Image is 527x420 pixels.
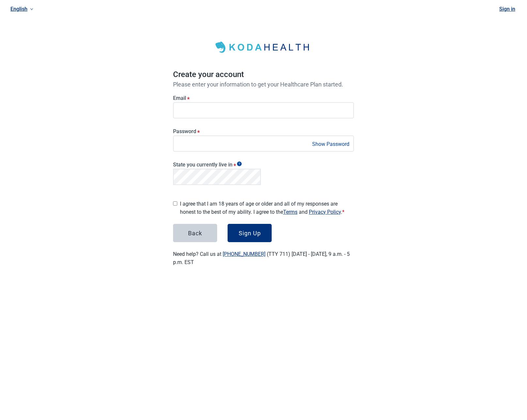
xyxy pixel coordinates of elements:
span: down [30,8,33,11]
a: Current language: English [8,4,36,14]
button: Sign Up [228,224,272,242]
div: Back [188,230,202,236]
div: Sign Up [239,230,261,236]
button: Back [173,224,217,242]
a: Sign in [499,6,515,12]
